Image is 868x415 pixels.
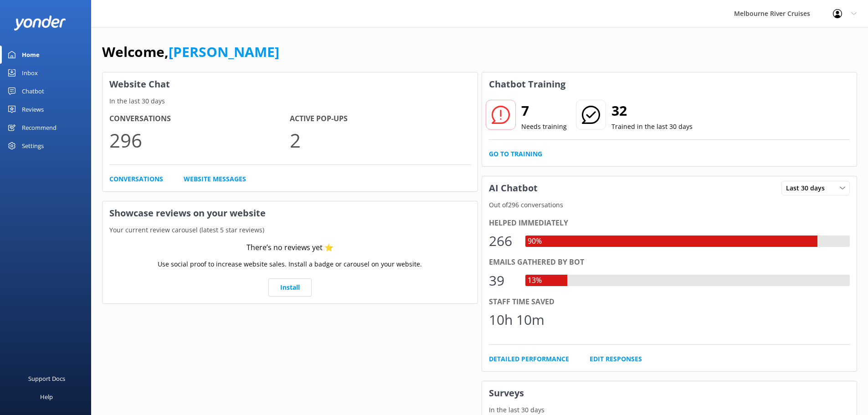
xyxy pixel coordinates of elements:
[22,46,40,64] div: Home
[489,149,542,159] a: Go to Training
[102,41,279,63] h1: Welcome,
[109,174,163,184] a: Conversations
[103,201,478,225] h3: Showcase reviews on your website
[268,278,312,297] a: Install
[109,113,290,125] h4: Conversations
[482,176,544,200] h3: AI Chatbot
[489,256,850,268] div: Emails gathered by bot
[40,388,53,406] div: Help
[103,72,478,96] h3: Website Chat
[489,354,569,364] a: Detailed Performance
[482,405,857,415] p: In the last 30 days
[14,15,66,31] img: yonder-white-logo.png
[489,309,544,331] div: 10h 10m
[521,122,567,132] p: Needs training
[489,296,850,308] div: Staff time saved
[482,72,572,96] h3: Chatbot Training
[247,242,334,254] div: There’s no reviews yet ⭐
[28,369,65,388] div: Support Docs
[103,225,478,235] p: Your current review carousel (latest 5 star reviews)
[525,275,544,287] div: 13%
[22,64,38,82] div: Inbox
[489,230,516,252] div: 266
[158,259,422,269] p: Use social proof to increase website sales. Install a badge or carousel on your website.
[611,122,693,132] p: Trained in the last 30 days
[169,42,279,61] a: [PERSON_NAME]
[521,100,567,122] h2: 7
[184,174,246,184] a: Website Messages
[290,113,470,125] h4: Active Pop-ups
[290,125,470,155] p: 2
[103,96,478,106] p: In the last 30 days
[525,236,544,247] div: 90%
[489,270,516,292] div: 39
[590,354,642,364] a: Edit Responses
[22,100,44,118] div: Reviews
[109,125,290,155] p: 296
[611,100,693,122] h2: 32
[786,183,830,193] span: Last 30 days
[482,200,857,210] p: Out of 296 conversations
[489,217,850,229] div: Helped immediately
[22,118,56,137] div: Recommend
[22,137,44,155] div: Settings
[482,381,857,405] h3: Surveys
[22,82,44,100] div: Chatbot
